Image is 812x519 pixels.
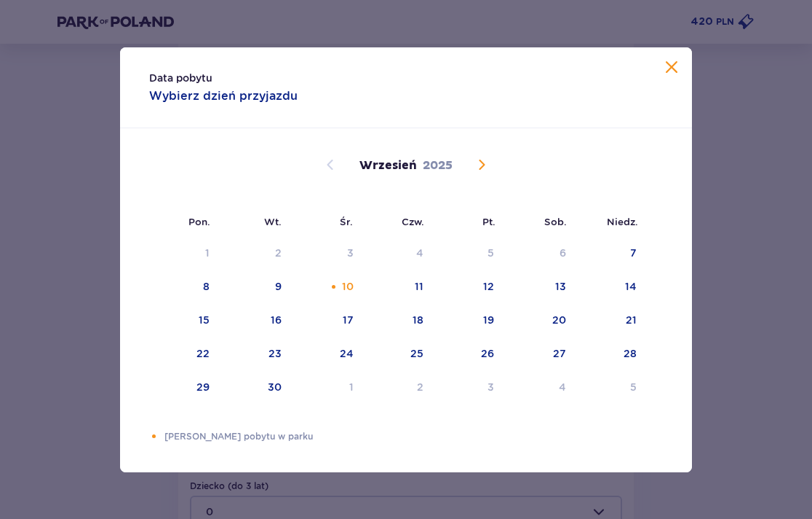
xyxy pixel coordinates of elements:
div: 11 [415,279,423,294]
small: Wt. [264,216,282,227]
td: Choose piątek, 12 września 2025 as your check-in date. It’s available. [434,271,504,303]
div: 13 [555,279,566,294]
td: Choose czwartek, 2 października 2025 as your check-in date. It’s available. [364,372,434,404]
div: 3 [347,246,354,260]
td: Not available. sobota, 6 września 2025 [504,238,576,270]
div: 19 [483,313,494,327]
div: 16 [271,313,282,327]
div: 5 [487,246,494,260]
div: 9 [275,279,282,294]
div: 25 [410,346,423,361]
div: 15 [199,313,210,327]
td: Choose środa, 10 września 2025 as your check-in date. It’s available. [292,271,364,303]
div: 18 [413,313,423,327]
div: 8 [203,279,210,294]
small: Śr. [340,216,353,227]
div: 6 [560,246,566,260]
div: 22 [196,346,210,361]
td: Choose sobota, 27 września 2025 as your check-in date. It’s available. [504,338,576,370]
div: 1 [205,246,210,260]
td: Choose niedziela, 14 września 2025 as your check-in date. It’s available. [576,271,647,303]
div: 30 [268,380,282,394]
td: Choose wtorek, 30 września 2025 as your check-in date. It’s available. [220,372,292,404]
td: Choose czwartek, 25 września 2025 as your check-in date. It’s available. [364,338,434,370]
div: 20 [552,313,566,327]
td: Not available. wtorek, 2 września 2025 [220,238,292,270]
td: Choose wtorek, 9 września 2025 as your check-in date. It’s available. [220,271,292,303]
td: Not available. piątek, 5 września 2025 [434,238,504,270]
div: 28 [624,346,637,361]
td: Not available. środa, 3 września 2025 [292,238,364,270]
div: 3 [487,380,494,394]
small: Czw. [402,216,424,227]
td: Choose czwartek, 11 września 2025 as your check-in date. It’s available. [364,271,434,303]
p: Wrzesień [359,157,417,173]
div: 7 [630,246,637,260]
td: Choose środa, 1 października 2025 as your check-in date. It’s available. [292,372,364,404]
td: Choose niedziela, 5 października 2025 as your check-in date. It’s available. [576,372,647,404]
small: Sob. [544,216,567,227]
td: Not available. czwartek, 4 września 2025 [364,238,434,270]
td: Choose czwartek, 18 września 2025 as your check-in date. It’s available. [364,305,434,337]
div: 12 [483,279,494,294]
td: Choose sobota, 4 października 2025 as your check-in date. It’s available. [504,372,576,404]
td: Choose wtorek, 23 września 2025 as your check-in date. It’s available. [220,338,292,370]
td: Choose poniedziałek, 22 września 2025 as your check-in date. It’s available. [149,338,220,370]
td: Choose piątek, 3 października 2025 as your check-in date. It’s available. [434,372,504,404]
div: 29 [196,380,210,394]
td: Choose wtorek, 16 września 2025 as your check-in date. It’s available. [220,305,292,337]
div: 4 [416,246,423,260]
td: Choose poniedziałek, 8 września 2025 as your check-in date. It’s available. [149,271,220,303]
div: 17 [343,313,354,327]
td: Not available. poniedziałek, 1 września 2025 [149,238,220,270]
div: 23 [268,346,282,361]
td: Choose poniedziałek, 29 września 2025 as your check-in date. It’s available. [149,372,220,404]
td: Choose niedziela, 7 września 2025 as your check-in date. It’s available. [576,238,647,270]
td: Choose piątek, 19 września 2025 as your check-in date. It’s available. [434,305,504,337]
p: Wybierz dzień przyjazdu [149,88,298,104]
div: 14 [625,279,637,294]
td: Choose niedziela, 28 września 2025 as your check-in date. It’s available. [576,338,647,370]
div: 2 [275,246,282,260]
p: [PERSON_NAME] pobytu w parku [164,430,663,443]
div: 27 [553,346,566,361]
div: 10 [342,279,354,294]
div: 21 [626,313,637,327]
small: Pt. [482,216,495,227]
div: 26 [481,346,494,361]
small: Niedz. [607,216,638,227]
td: Choose niedziela, 21 września 2025 as your check-in date. It’s available. [576,305,647,337]
div: Calendar [120,128,692,430]
td: Choose środa, 17 września 2025 as your check-in date. It’s available. [292,305,364,337]
small: Pon. [188,216,210,227]
p: 2025 [423,157,453,173]
div: 2 [417,380,423,394]
div: 1 [349,380,354,394]
td: Choose sobota, 20 września 2025 as your check-in date. It’s available. [504,305,576,337]
div: 4 [559,380,566,394]
td: Choose poniedziałek, 15 września 2025 as your check-in date. It’s available. [149,305,220,337]
td: Choose piątek, 26 września 2025 as your check-in date. It’s available. [434,338,504,370]
td: Choose środa, 24 września 2025 as your check-in date. It’s available. [292,338,364,370]
td: Choose sobota, 13 września 2025 as your check-in date. It’s available. [504,271,576,303]
div: 5 [630,380,637,394]
div: 24 [340,346,354,361]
